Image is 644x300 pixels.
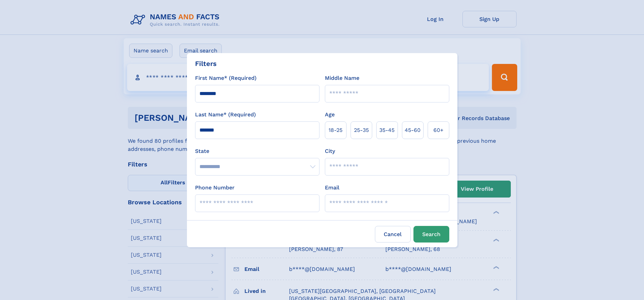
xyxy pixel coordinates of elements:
label: State [195,147,319,155]
label: First Name* (Required) [195,74,257,82]
button: Search [413,226,449,243]
label: Cancel [375,226,411,243]
span: 45‑60 [405,126,421,134]
span: 18‑25 [329,126,342,134]
span: 35‑45 [379,126,395,134]
label: City [325,147,335,155]
label: Middle Name [325,74,359,82]
label: Phone Number [195,184,235,192]
span: 25‑35 [354,126,369,134]
div: Filters [195,59,217,69]
label: Age [325,111,335,119]
label: Email [325,184,339,192]
span: 60+ [433,126,444,134]
label: Last Name* (Required) [195,111,256,119]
